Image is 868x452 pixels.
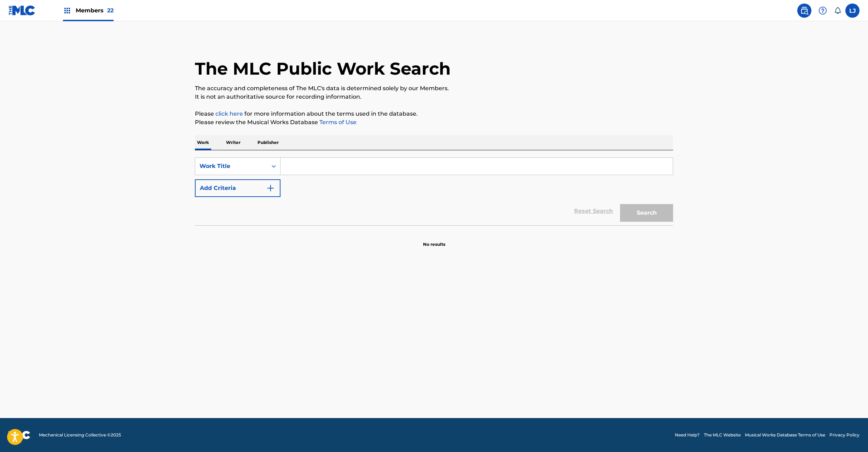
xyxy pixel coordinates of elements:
[215,110,243,117] a: click here
[8,431,30,439] img: logo
[845,4,860,18] div: User Menu
[797,4,811,18] a: Public Search
[255,135,281,150] p: Publisher
[195,118,673,127] p: Please review the Musical Works Database
[63,6,71,15] img: Top Rightsholders
[704,432,741,438] a: The MLC Website
[199,162,263,170] div: Work Title
[800,6,809,15] img: search
[107,7,114,14] span: 22
[195,84,673,93] p: The accuracy and completeness of The MLC's data is determined solely by our Members.
[195,157,673,225] form: Search Form
[195,179,280,197] button: Add Criteria
[39,432,121,438] span: Mechanical Licensing Collective © 2025
[818,6,827,15] img: help
[318,119,357,126] a: Terms of Use
[745,432,825,438] a: Musical Works Database Terms of Use
[675,432,700,438] a: Need Help?
[195,110,673,118] p: Please for more information about the terms used in the database.
[195,58,451,79] h1: The MLC Public Work Search
[195,135,211,150] p: Work
[829,432,860,438] a: Privacy Policy
[423,233,445,248] p: No results
[195,93,673,101] p: It is not an authoritative source for recording information.
[76,6,114,15] span: Members
[816,4,830,18] div: Help
[266,184,275,192] img: 9d2ae6d4665cec9f34b9.svg
[834,7,841,14] div: Notifications
[8,5,36,16] img: MLC Logo
[224,135,243,150] p: Writer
